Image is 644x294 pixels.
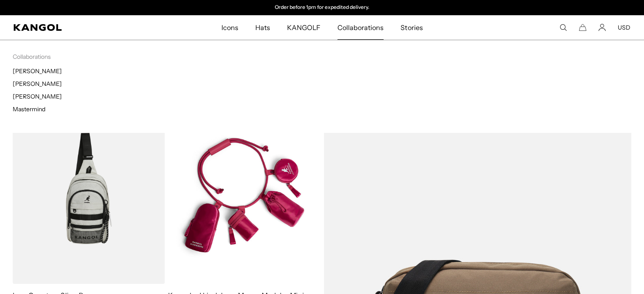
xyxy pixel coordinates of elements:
[275,4,369,11] p: Order before 1pm for expedited delivery.
[279,15,329,40] a: KANGOLF
[579,24,586,31] button: Cart
[235,4,409,11] div: 2 of 2
[13,105,45,113] a: Mastermind
[329,15,392,40] a: Collaborations
[337,15,384,40] span: Collaborations
[13,67,62,75] a: [PERSON_NAME]
[14,24,146,31] a: Kangol
[13,53,322,60] p: Collaborations
[13,93,62,100] a: [PERSON_NAME]
[235,4,409,11] slideshow-component: Announcement bar
[168,93,320,284] img: Kangol x J.Lindeberg Mangy Modular Mini Bags
[618,24,630,31] button: USD
[559,24,567,31] summary: Search here
[598,24,606,31] a: Account
[13,80,62,88] a: [PERSON_NAME]
[392,15,431,40] a: Stories
[221,15,238,40] span: Icons
[235,4,409,11] div: Announcement
[213,15,246,40] a: Icons
[401,15,423,40] span: Stories
[255,15,270,40] span: Hats
[287,15,321,40] span: KANGOLF
[247,15,279,40] a: Hats
[13,93,165,284] img: Icon Quantum Sling Bag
